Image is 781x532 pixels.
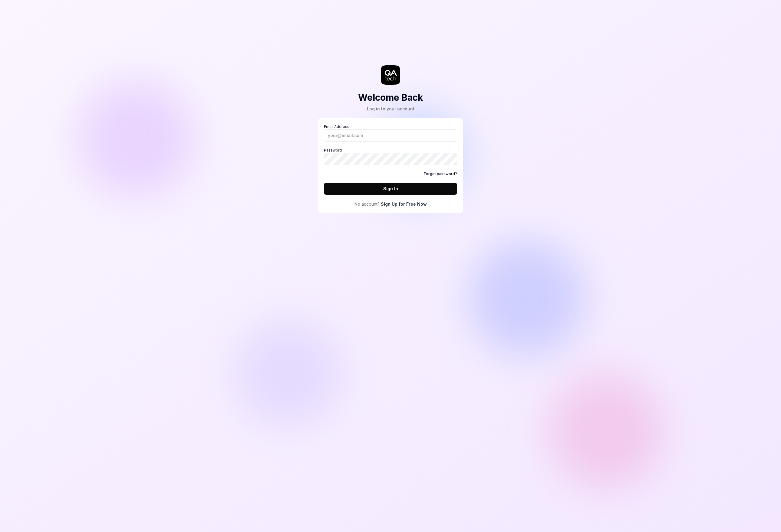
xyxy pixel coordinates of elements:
input: Email Address [324,129,457,142]
a: Sign Up for Free Now [381,201,427,207]
label: Password [324,148,457,165]
input: Password [324,153,457,165]
a: Forgot password? [424,171,457,177]
h2: Welcome Back [358,91,423,104]
button: Sign In [324,183,457,195]
div: Log in to your account [358,106,423,112]
label: Email Address [324,124,457,142]
span: No account? [355,201,380,207]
